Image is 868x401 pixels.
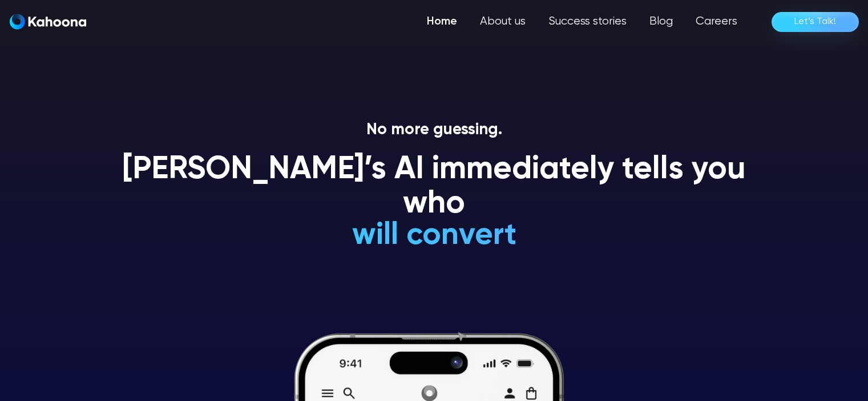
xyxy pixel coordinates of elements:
[794,13,836,31] div: Let’s Talk!
[266,219,602,252] h1: will convert
[415,10,469,33] a: Home
[684,10,749,33] a: Careers
[772,12,859,32] a: Let’s Talk!
[638,10,684,33] a: Blog
[469,10,537,33] a: About us
[109,153,760,221] h1: [PERSON_NAME]’s AI immediately tells you who
[537,10,638,33] a: Success stories
[109,121,760,140] p: No more guessing.
[10,14,86,30] a: home
[10,14,86,30] img: Kahoona logo white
